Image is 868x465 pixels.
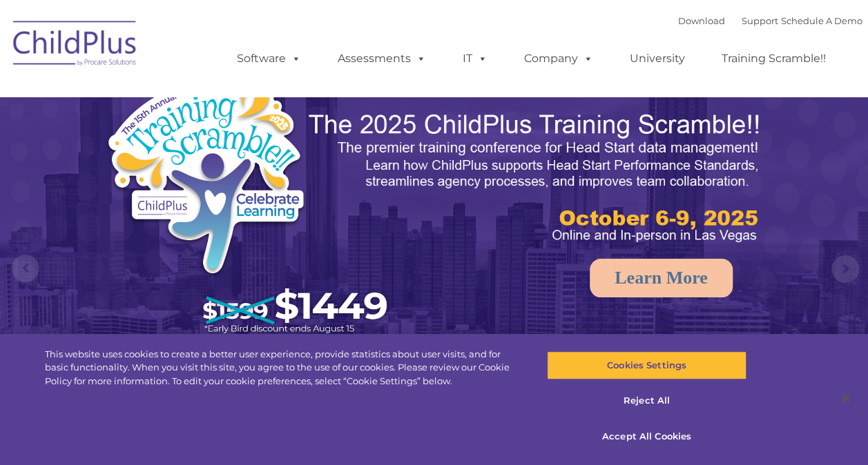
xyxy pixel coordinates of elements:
[616,45,699,72] a: University
[45,348,521,388] div: This website uses cookies to create a better user experience, provide statistics about user visit...
[6,11,144,80] img: ChildPlus by Procare Solutions
[547,422,746,451] button: Accept All Cookies
[708,45,840,72] a: Training Scramble!!
[678,15,725,26] a: Download
[781,15,862,26] a: Schedule A Demo
[324,45,440,72] a: Assessments
[223,45,315,72] a: Software
[510,45,607,72] a: Company
[192,91,234,101] span: Last name
[547,351,746,380] button: Cookies Settings
[590,259,733,297] a: Learn More
[547,387,746,416] button: Reject All
[449,45,501,72] a: IT
[742,15,778,26] a: Support
[192,148,251,158] span: Phone number
[678,15,862,26] font: |
[831,383,861,413] button: Close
